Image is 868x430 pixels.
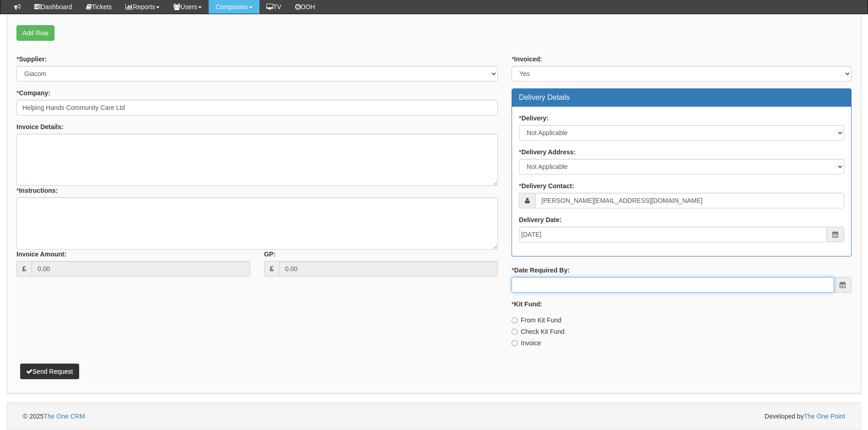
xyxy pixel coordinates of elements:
[519,181,574,191] label: Delivery Contact:
[16,186,58,195] label: Instructions:
[16,250,66,259] label: Invoice Amount:
[804,413,845,420] a: The One Point
[519,215,561,224] label: Delivery Date:
[264,250,275,259] label: GP:
[23,413,85,420] span: © 2025
[16,88,50,98] label: Company:
[512,327,565,336] label: Check Kit Fund
[512,329,518,335] input: Check Kit Fund
[519,114,549,123] label: Delivery:
[20,364,79,379] button: Send Request
[16,25,54,41] a: Add Row
[512,340,518,346] input: Invoice
[519,93,844,102] h3: Delivery Details
[16,122,64,131] label: Invoice Details:
[512,54,542,64] label: Invoiced:
[519,147,576,157] label: Delivery Address:
[512,266,570,275] label: Date Required By:
[765,412,845,421] span: Developed by
[512,299,542,309] label: Kit Fund:
[16,54,47,64] label: Supplier:
[43,413,85,420] a: The One CRM
[512,317,518,323] input: From Kit Fund
[512,338,541,348] label: Invoice
[512,316,561,325] label: From Kit Fund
